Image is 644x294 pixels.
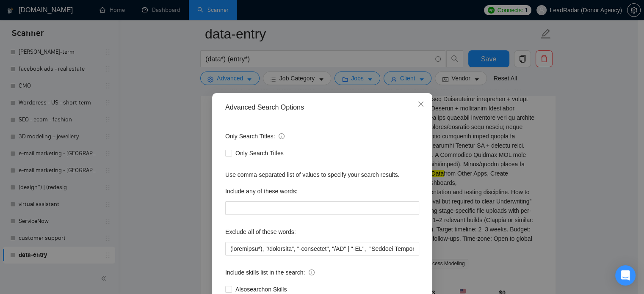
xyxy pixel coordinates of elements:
div: Open Intercom Messenger [615,265,636,286]
span: Only Search Titles [232,148,287,158]
span: Also search on Skills [232,285,290,294]
span: Include skills list in the search: [225,268,315,277]
span: info-circle [309,269,315,275]
label: Include any of these words: [225,184,297,198]
span: info-circle [279,133,285,139]
label: Exclude all of these words: [225,225,296,239]
div: Use comma-separated list of values to specify your search results. [225,170,419,179]
button: Close [409,93,432,116]
span: close [417,101,424,107]
span: Only Search Titles: [225,132,285,141]
div: Advanced Search Options [225,103,419,112]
